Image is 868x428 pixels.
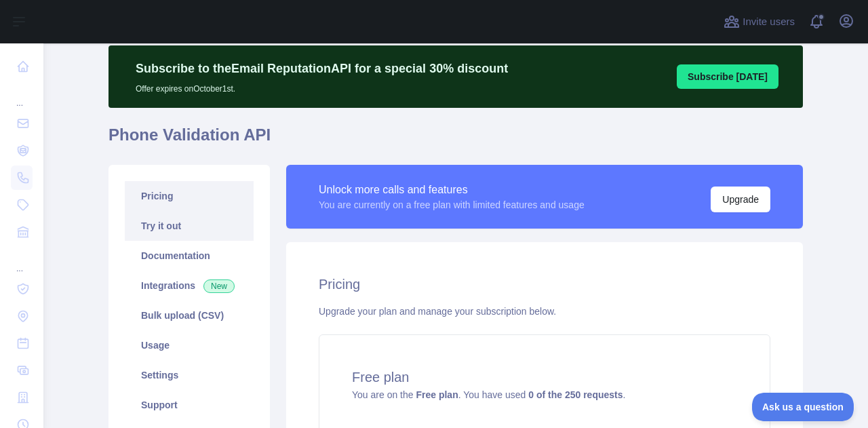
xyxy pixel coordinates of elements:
[11,81,33,109] div: ...
[136,59,508,78] p: Subscribe to the Email Reputation API for a special 30 % discount
[108,124,803,157] h1: Phone Validation API
[125,211,254,241] a: Try it out
[125,390,254,420] a: Support
[352,368,737,387] h4: Free plan
[721,11,797,33] button: Invite users
[125,241,254,271] a: Documentation
[136,78,508,94] p: Offer expires on October 1st.
[125,181,254,211] a: Pricing
[319,198,585,212] div: You are currently on a free plan with limited features and usage
[677,64,778,89] button: Subscribe [DATE]
[352,389,625,400] span: You are on the . You have used .
[319,182,585,198] div: Unlock more calls and features
[203,279,235,293] span: New
[125,271,254,300] a: Integrations New
[416,389,458,400] strong: Free plan
[743,14,795,30] span: Invite users
[125,360,254,390] a: Settings
[125,330,254,360] a: Usage
[752,393,854,421] iframe: Toggle Customer Support
[125,300,254,330] a: Bulk upload (CSV)
[319,305,770,318] div: Upgrade your plan and manage your subscription below.
[11,247,33,274] div: ...
[528,389,623,400] strong: 0 of the 250 requests
[319,275,770,294] h2: Pricing
[711,187,770,212] button: Upgrade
